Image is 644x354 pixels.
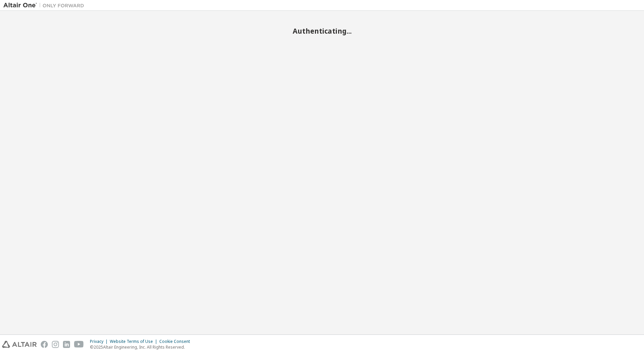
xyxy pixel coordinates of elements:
img: facebook.svg [41,341,48,348]
img: Altair One [3,2,88,9]
img: altair_logo.svg [2,341,37,348]
div: Website Terms of Use [110,339,159,344]
img: youtube.svg [74,341,84,348]
img: linkedin.svg [63,341,70,348]
div: Privacy [90,339,110,344]
div: Cookie Consent [159,339,194,344]
p: © 2025 Altair Engineering, Inc. All Rights Reserved. [90,344,194,350]
h2: Authenticating... [3,27,641,35]
img: instagram.svg [52,341,59,348]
